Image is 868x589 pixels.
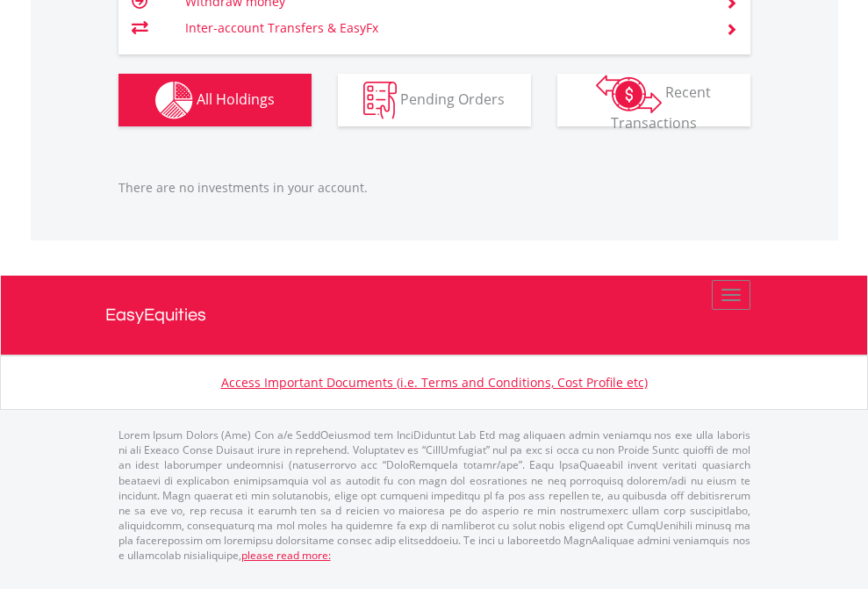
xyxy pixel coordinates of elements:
[118,427,750,563] p: Lorem Ipsum Dolors (Ame) Con a/e SeddOeiusmod tem InciDiduntut Lab Etd mag aliquaen admin veniamq...
[363,82,397,119] img: pending_instructions-wht.png
[185,15,704,41] td: Inter-account Transfers & EasyFx
[155,82,193,119] img: holdings-wht.png
[338,74,531,126] button: Pending Orders
[221,374,648,391] a: Access Important Documents (i.e. Terms and Conditions, Cost Profile etc)
[118,74,312,126] button: All Holdings
[557,74,750,126] button: Recent Transactions
[197,89,275,108] span: All Holdings
[241,548,331,563] a: please read more:
[105,276,764,355] a: EasyEquities
[596,75,662,113] img: transactions-zar-wht.png
[118,179,750,197] p: There are no investments in your account.
[400,89,505,108] span: Pending Orders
